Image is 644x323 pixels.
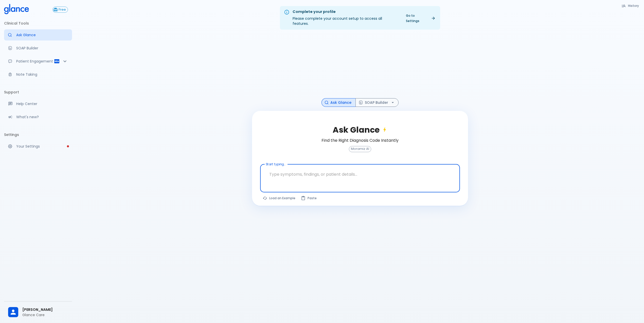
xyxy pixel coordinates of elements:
[22,312,68,317] p: Glance Care
[321,98,356,107] button: Ask Glance
[4,43,72,54] a: Docugen: Compose a clinical documentation in seconds
[4,98,72,109] a: Get help from our support team
[4,129,72,141] li: Settings
[619,2,642,9] button: History
[321,137,399,144] h6: Find the Right Diagnosis Code Instantly
[4,69,72,80] a: Advanced note-taking
[16,114,68,119] p: What's new?
[16,144,68,149] p: Your Settings
[16,59,54,64] p: Patient Engagement
[293,8,399,28] div: Please complete your account setup to access all features.
[4,56,72,67] div: Patient Reports & Referrals
[16,101,68,106] p: Help Center
[403,12,438,25] a: Go to Settings
[4,141,72,152] a: Please complete account setup
[298,194,320,202] button: Paste from clipboard
[4,29,72,41] a: Moramiz: Find ICD10AM codes instantly
[4,111,72,123] div: Recent updates and feature releases
[4,304,72,321] div: [PERSON_NAME]Glance Care
[355,98,399,107] button: SOAP Builder
[4,17,72,29] li: Clinical Tools
[349,147,371,151] span: Moramiz AI
[16,46,68,51] p: SOAP Builder
[16,72,68,77] p: Note Taking
[16,32,68,37] p: Ask Glance
[260,194,298,202] button: Load a random example
[333,125,388,135] h2: Ask Glance
[52,7,68,13] button: Free
[4,86,72,98] li: Support
[57,8,68,12] span: Free
[22,307,68,312] span: [PERSON_NAME]
[52,7,72,13] a: Click to view or change your subscription
[293,9,399,15] div: Complete your profile
[266,162,285,166] label: Start typing...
